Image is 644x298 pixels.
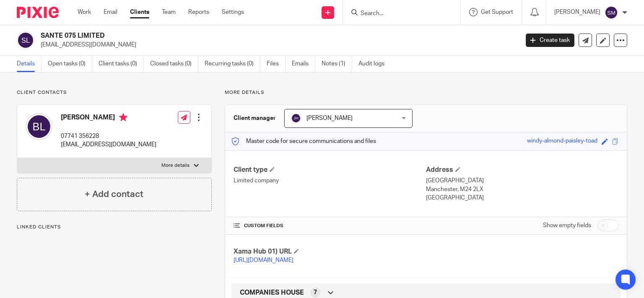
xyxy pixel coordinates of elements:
[78,8,91,16] a: Work
[17,224,212,231] p: Linked clients
[41,31,419,40] h2: SANTE 075 LIMITED
[225,89,627,96] p: More details
[240,288,304,297] span: COMPANIES HOUSE
[234,223,426,229] h4: CUSTOM FIELDS
[267,56,286,72] a: Files
[61,113,156,124] h4: [PERSON_NAME]
[61,140,156,149] p: [EMAIL_ADDRESS][DOMAIN_NAME]
[554,8,600,16] p: [PERSON_NAME]
[85,188,143,201] h4: + Add contact
[17,56,42,72] a: Details
[481,9,513,15] span: Get Support
[314,288,317,297] span: 7
[26,113,52,140] img: svg%3E
[234,257,293,263] a: [URL][DOMAIN_NAME]
[426,176,618,185] p: [GEOGRAPHIC_DATA]
[527,137,597,146] div: windy-almond-paisley-toad
[234,166,426,174] h4: Client type
[360,10,435,18] input: Search
[150,56,198,72] a: Closed tasks (0)
[17,89,212,96] p: Client contacts
[234,176,426,185] p: Limited company
[104,8,117,16] a: Email
[222,8,244,16] a: Settings
[526,34,574,47] a: Create task
[291,113,301,123] img: svg%3E
[543,221,591,230] label: Show empty fields
[61,132,156,140] p: 07741 356228
[162,8,176,16] a: Team
[605,6,618,19] img: svg%3E
[306,115,353,121] span: [PERSON_NAME]
[426,194,618,202] p: [GEOGRAPHIC_DATA]
[358,56,391,72] a: Audit logs
[322,56,352,72] a: Notes (1)
[119,113,127,122] i: Primary
[292,56,315,72] a: Emails
[41,41,513,49] p: [EMAIL_ADDRESS][DOMAIN_NAME]
[231,137,376,145] p: Master code for secure communications and files
[426,166,618,174] h4: Address
[17,7,59,18] img: Pixie
[188,8,209,16] a: Reports
[48,56,92,72] a: Open tasks (0)
[205,56,260,72] a: Recurring tasks (0)
[234,247,426,256] h4: Xama Hub 01) URL
[17,31,34,49] img: svg%3E
[234,114,276,122] h3: Client manager
[99,56,144,72] a: Client tasks (0)
[426,185,618,194] p: Manchester, M24 2LX
[130,8,149,16] a: Clients
[161,162,190,169] p: More details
